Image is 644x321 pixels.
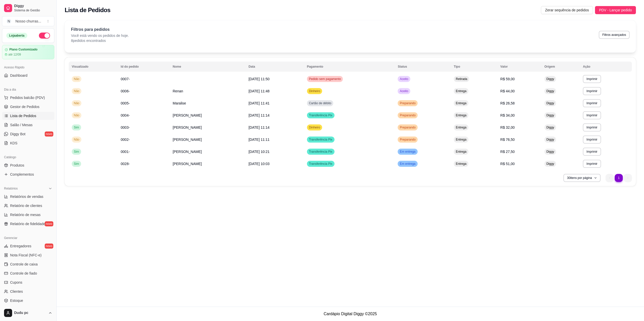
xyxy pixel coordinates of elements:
a: Diggy Botnovo [2,130,54,138]
span: Diggy [545,162,555,166]
span: R$ 76,50 [500,138,515,142]
span: [PERSON_NAME] [173,138,202,142]
span: Transferência Pix [308,113,333,117]
a: Dashboard [2,71,54,79]
span: 0006- [121,89,130,93]
a: Entregadoresnovo [2,242,54,250]
span: Controle de fiado [10,271,37,276]
a: Cupons [2,278,54,286]
span: KDS [10,141,17,146]
span: Entrega [455,138,467,142]
span: Renan [173,89,183,93]
span: 0007- [121,77,130,81]
a: DiggySistema de Gestão [2,2,54,14]
span: Entrega [455,150,467,154]
button: Imprimir [583,87,601,95]
th: Pagamento [304,62,395,72]
span: Em entrega [399,162,416,166]
a: Salão / Mesas [2,121,54,129]
a: Relatório de mesas [2,211,54,219]
button: Imprimir [583,160,601,168]
span: Dashboard [10,73,28,78]
span: Preparando [399,101,417,105]
a: Gestor de Pedidos [2,103,54,111]
span: 0003- [121,125,130,129]
span: Não [73,77,80,81]
span: Sim [73,150,80,154]
button: 30itens por página [563,174,601,182]
span: [PERSON_NAME] [173,113,202,117]
span: [DATE] 11:50 [249,77,270,81]
span: [DATE] 11:14 [249,125,270,129]
span: 0002- [121,138,130,142]
span: Entrega [455,101,467,105]
span: PDV - Lançar pedido [599,7,632,13]
a: Relatórios de vendas [2,193,54,201]
button: Alterar Status [39,33,50,39]
a: Plano Customizadoaté 12/09 [2,45,54,59]
span: N [6,19,11,24]
th: Origem [541,62,580,72]
span: Dinheiro [308,125,321,129]
a: Estoque [2,297,54,305]
span: Transferência Pix [308,162,333,166]
a: KDS [2,139,54,147]
span: Clientes [10,289,23,294]
button: PDV - Lançar pedido [595,6,636,14]
p: Filtros para pedidos [71,26,129,33]
span: Zerar sequência de pedidos [545,7,589,13]
span: Pedido sem pagamento [308,77,342,81]
span: Aceito [399,77,409,81]
span: Cupons [10,280,22,285]
th: Id do pedido [118,62,170,72]
a: Controle de fiado [2,269,54,277]
span: Relatório de clientes [10,203,42,208]
article: até 12/09 [8,52,21,57]
span: R$ 26,58 [500,101,515,105]
span: Sim [73,125,80,129]
button: Imprimir [583,75,601,83]
th: Visualizado [69,62,118,72]
span: R$ 32,00 [500,125,515,129]
th: Ação [580,62,632,72]
button: Dudu pc [2,307,54,319]
div: Gerenciar [2,234,54,242]
span: Diggy [14,4,52,8]
a: Relatório de fidelidadenovo [2,220,54,228]
span: Retirada [455,77,468,81]
div: Nosso churras ... [15,19,41,24]
span: Diggy [545,138,555,142]
th: Status [395,62,451,72]
nav: pagination navigation [603,171,634,184]
button: Imprimir [583,123,601,131]
a: Lista de Pedidos [2,112,54,120]
a: Complementos [2,170,54,178]
th: Valor [497,62,541,72]
span: Diggy [545,125,555,129]
span: Diggy [545,101,555,105]
span: Sim [73,162,80,166]
a: Clientes [2,287,54,296]
span: Não [73,138,80,142]
span: [PERSON_NAME] [173,125,202,129]
span: Entrega [455,125,467,129]
th: Tipo [451,62,497,72]
span: 0001- [121,150,130,154]
span: Lista de Pedidos [10,113,36,118]
span: Relatórios de vendas [10,194,43,199]
div: Loja aberta [6,33,27,38]
span: Dudu pc [14,311,46,315]
span: [PERSON_NAME] [173,162,202,166]
footer: Cardápio Digital Diggy © 2025 [57,307,644,321]
span: Complementos [10,172,34,177]
span: [DATE] 11:41 [249,101,270,105]
span: Estoque [10,298,23,303]
span: Nota Fiscal (NFC-e) [10,253,41,258]
span: Produtos [10,163,24,168]
span: R$ 51,00 [500,162,515,166]
span: 0004- [121,113,130,117]
span: Diggy [545,150,555,154]
span: Aceito [399,89,409,93]
span: Relatório de mesas [10,212,41,217]
div: Acesso Rápido [2,63,54,71]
